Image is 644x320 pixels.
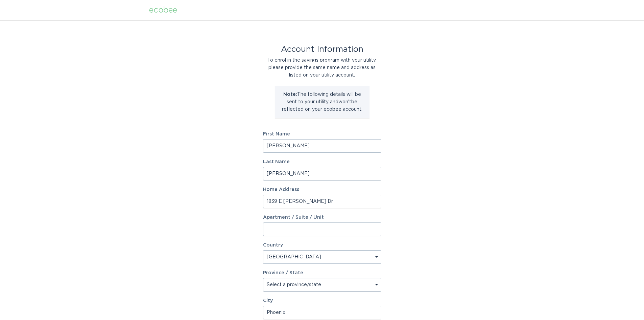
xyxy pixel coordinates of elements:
div: ecobee [149,6,177,14]
label: Home Address [263,187,381,192]
label: Apartment / Suite / Unit [263,215,381,220]
label: First Name [263,132,381,136]
p: The following details will be sent to your utility and won't be reflected on your ecobee account. [280,91,364,113]
strong: Note: [283,92,297,97]
label: Country [263,243,283,248]
label: Last Name [263,159,381,164]
label: City [263,298,381,303]
div: To enrol in the savings program with your utility, please provide the same name and address as li... [263,57,381,79]
label: Province / State [263,271,303,275]
div: Account Information [263,46,381,53]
